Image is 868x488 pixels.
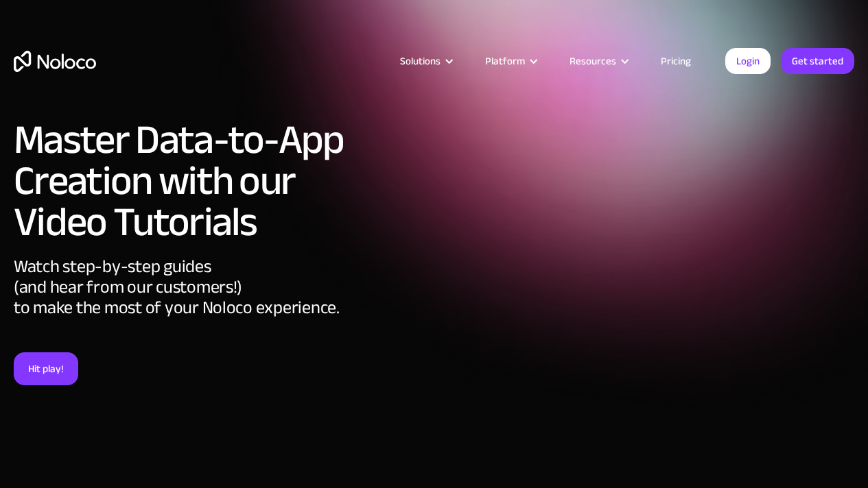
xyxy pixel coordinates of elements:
[14,119,356,243] h1: Master Data-to-App Creation with our Video Tutorials
[725,48,771,74] a: Login
[468,52,552,70] div: Platform
[781,48,854,74] a: Get started
[383,52,468,70] div: Solutions
[552,52,644,70] div: Resources
[485,52,525,70] div: Platform
[14,352,78,385] a: Hit play!
[370,117,854,389] iframe: Introduction to Noloco ┃No Code App Builder┃Create Custom Business Tools Without Code┃
[400,52,441,70] div: Solutions
[644,52,708,70] a: Pricing
[570,52,616,70] div: Resources
[14,256,356,352] div: Watch step-by-step guides (and hear from our customers!) to make the most of your Noloco experience.
[14,51,96,72] a: home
